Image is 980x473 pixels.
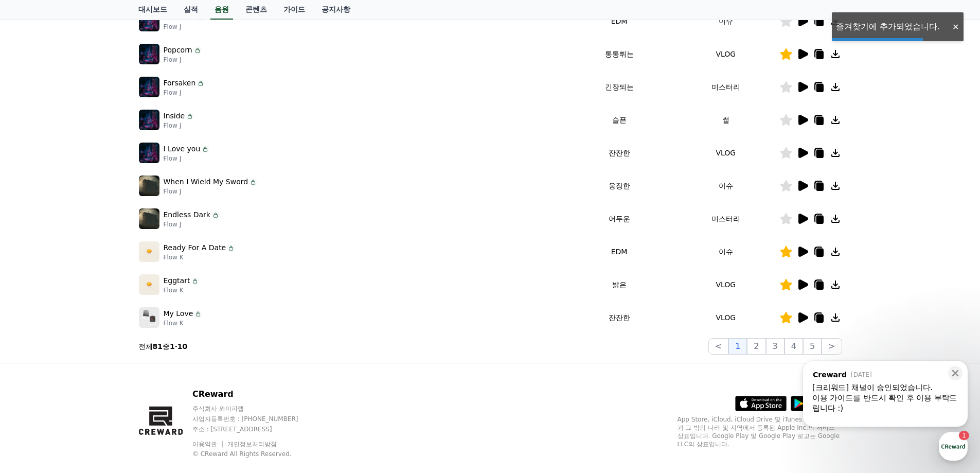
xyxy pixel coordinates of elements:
[159,342,171,350] span: 설정
[164,144,201,154] p: I Love you
[164,253,236,261] p: Flow K
[566,169,672,202] td: 웅장한
[672,169,779,202] td: 이슈
[678,415,842,448] p: App Store, iCloud, iCloud Drive 및 iTunes Store는 미국과 그 밖의 나라 및 지역에서 등록된 Apple Inc.의 서비스 상표입니다. Goo...
[164,275,190,286] p: Eggtart
[139,143,159,163] img: music
[164,154,210,163] p: Flow J
[766,338,785,355] button: 3
[164,111,185,121] p: Inside
[139,307,159,328] img: music
[139,110,159,130] img: music
[164,23,204,31] p: Flow J
[672,136,779,169] td: VLOG
[139,176,159,196] img: music
[139,208,159,229] img: music
[708,338,728,355] button: <
[227,441,277,448] a: 개인정보처리방침
[566,136,672,169] td: 잔잔한
[94,342,106,351] span: 대화
[164,45,192,56] p: Popcorn
[138,341,188,352] p: 전체 중 -
[192,405,318,413] p: 주식회사 와이피랩
[3,326,68,352] a: 홈
[164,56,202,64] p: Flow J
[747,338,765,355] button: 2
[672,103,779,136] td: 썰
[566,202,672,235] td: 어두운
[170,342,175,351] strong: 1
[822,338,842,355] button: >
[164,286,200,294] p: Flow K
[164,242,226,253] p: Ready For A Date
[32,342,39,350] span: 홈
[177,342,187,351] strong: 10
[139,241,159,262] img: music
[672,235,779,268] td: 이슈
[164,89,205,97] p: Flow J
[672,268,779,301] td: VLOG
[153,342,163,351] strong: 81
[672,71,779,103] td: 미스터리
[672,202,779,235] td: 미스터리
[192,425,318,433] p: 주소 : [STREET_ADDRESS]
[566,38,672,71] td: 통통튀는
[164,319,203,327] p: Flow K
[139,11,159,31] img: music
[785,338,803,355] button: 4
[566,235,672,268] td: EDM
[164,177,248,187] p: When I Wield My Sword
[192,450,318,458] p: © CReward All Rights Reserved.
[803,338,822,355] button: 5
[104,326,108,334] span: 1
[164,220,220,229] p: Flow J
[68,326,133,352] a: 1대화
[672,301,779,334] td: VLOG
[139,44,159,64] img: music
[139,77,159,97] img: music
[566,103,672,136] td: 슬픈
[164,187,258,196] p: Flow J
[566,5,672,38] td: EDM
[139,274,159,295] img: music
[164,308,193,319] p: My Love
[192,415,318,423] p: 사업자등록번호 : [PHONE_NUMBER]
[133,326,198,352] a: 설정
[164,121,194,130] p: Flow J
[164,78,196,89] p: Forsaken
[192,388,318,400] p: CReward
[672,5,779,38] td: 이슈
[672,38,779,71] td: VLOG
[164,209,210,220] p: Endless Dark
[192,441,225,448] a: 이용약관
[566,301,672,334] td: 잔잔한
[728,338,747,355] button: 1
[566,71,672,103] td: 긴장되는
[566,268,672,301] td: 밝은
